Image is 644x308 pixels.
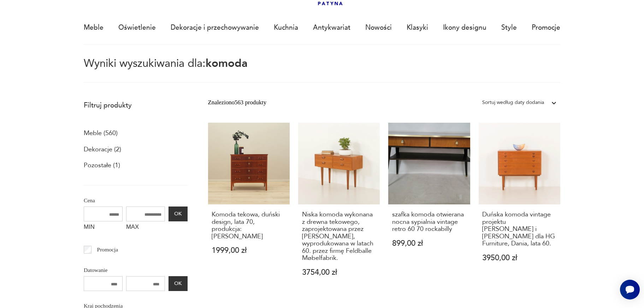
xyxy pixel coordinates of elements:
[118,11,156,44] a: Oświetlenie
[298,123,380,292] a: Niska komoda wykonana z drewna tekowego, zaprojektowana przez Kaia Kristiansena, wyprodukowana w ...
[208,98,266,107] div: Znaleziono 563 produkty
[84,221,123,235] label: MIN
[171,11,259,44] a: Dekoracje i przechowywanie
[392,240,466,247] p: 899,00 zł
[313,11,350,44] a: Antykwariat
[407,11,428,44] a: Klasyki
[479,123,560,292] a: Duńska komoda vintage projektu Ruda Thygesena i Johnego Sørensena dla HG Furniture, Dania, lata 6...
[206,56,248,71] span: komoda
[482,98,544,107] div: Sortuj według daty dodania
[482,254,556,262] p: 3950,00 zł
[84,58,560,83] p: Wyniki wyszukiwania dla:
[169,276,188,291] button: OK
[84,266,188,275] p: Datowanie
[443,11,486,44] a: Ikony designu
[274,11,298,44] a: Kuchnia
[302,211,376,262] h3: Niska komoda wykonana z drewna tekowego, zaprojektowana przez [PERSON_NAME], wyprodukowana w lata...
[532,11,560,44] a: Promocje
[392,211,466,233] h3: szafka komoda otwierana nocna sypialnia vintage retro 60 70 rockabilly
[501,11,517,44] a: Style
[620,280,640,300] iframe: Smartsupp widget button
[388,123,470,292] a: szafka komoda otwierana nocna sypialnia vintage retro 60 70 rockabillyszafka komoda otwierana noc...
[97,245,118,254] p: Promocja
[212,247,286,254] p: 1999,00 zł
[84,101,188,110] p: Filtruj produkty
[126,221,165,235] label: MAX
[84,159,120,172] a: Pozostałe (1)
[84,127,118,139] a: Meble (560)
[302,269,376,276] p: 3754,00 zł
[169,207,188,221] button: OK
[365,11,392,44] a: Nowości
[482,211,556,247] h3: Duńska komoda vintage projektu [PERSON_NAME] i [PERSON_NAME] dla HG Furniture, Dania, lata 60.
[208,123,290,292] a: Komoda tekowa, duński design, lata 70, produkcja: DaniaKomoda tekowa, duński design, lata 70, pro...
[84,144,121,156] a: Dekoracje (2)
[84,11,104,44] a: Meble
[84,196,188,205] p: Cena
[212,211,286,240] h3: Komoda tekowa, duński design, lata 70, produkcja: [PERSON_NAME]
